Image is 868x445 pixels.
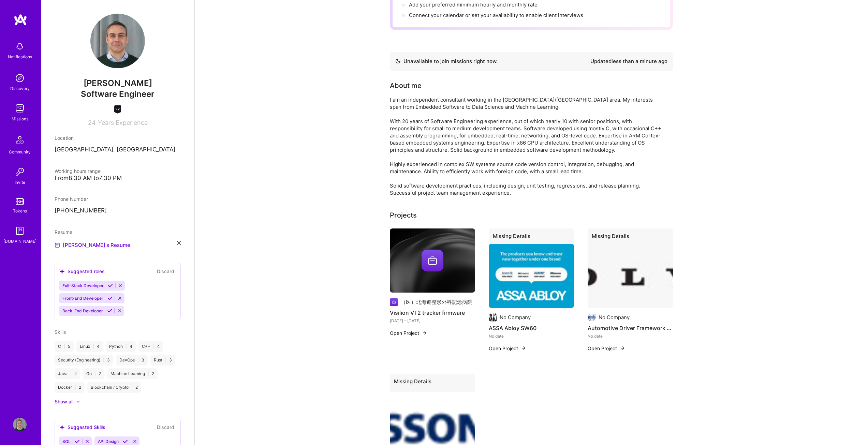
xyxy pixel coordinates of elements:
img: ASSA Abloy SW60 [489,244,574,308]
div: Projects [390,210,417,220]
img: Automotive Driver Framework Prototype [588,244,673,308]
img: guide book [13,224,27,238]
span: Software Engineer [81,89,155,99]
img: Company logo [588,313,596,322]
img: discovery [13,71,27,85]
span: | [94,371,96,376]
img: Resume [55,242,60,248]
i: Reject [118,283,123,288]
i: Reject [117,308,122,313]
i: Reject [132,439,137,444]
img: User Avatar [90,14,145,68]
img: bell [13,40,27,53]
span: | [93,344,94,349]
img: logo [14,14,27,26]
h4: ASSA Abloy SW60 [489,324,574,332]
img: Invite [13,165,27,179]
div: Rust 3 [150,355,175,366]
div: Linux 4 [76,341,103,352]
img: arrow-right [422,330,427,336]
span: Resume [55,229,72,235]
img: User Avatar [13,418,27,431]
p: [PHONE_NUMBER] [55,207,181,215]
span: | [75,385,76,390]
span: | [137,357,139,363]
i: icon Close [177,241,181,245]
i: icon SuggestedTeams [59,424,65,430]
div: Suggested roles [59,268,105,275]
span: | [103,357,104,363]
span: | [148,371,149,376]
i: Accept [123,439,128,444]
button: Discard [155,423,176,431]
div: Docker 2 [55,382,85,393]
img: arrow-right [620,345,625,351]
span: | [126,344,127,349]
span: SQL [62,439,71,444]
div: Missing Details [588,228,673,247]
div: Show all [55,398,73,405]
div: No date [588,332,673,340]
div: Tokens [13,207,27,214]
span: | [153,344,155,349]
div: Go 2 [83,368,104,379]
div: Location [55,134,181,142]
span: Skills [55,329,66,335]
h4: Visilion VT2 tracker firmware [390,308,475,317]
span: Front-End Developer [62,296,103,301]
div: Missing Details [489,228,574,247]
div: I am an independent consultant working in the [GEOGRAPHIC_DATA]/[GEOGRAPHIC_DATA] area. My intere... [390,96,663,196]
span: Phone Number [55,196,88,202]
img: teamwork [13,102,27,115]
p: [GEOGRAPHIC_DATA], [GEOGRAPHIC_DATA] [55,146,181,154]
h4: Automotive Driver Framework Prototype [588,324,673,332]
img: tokens [16,198,24,205]
div: Machine Learning 2 [107,368,158,379]
div: Suggested Skills [59,424,105,431]
div: No Company [500,314,531,321]
div: Unavailable to join missions right now. [395,57,498,65]
i: icon SuggestedTeams [59,268,65,274]
span: Connect your calendar or set your availability to enable client interviews [409,12,583,18]
span: | [64,344,65,349]
div: （医）北海道整形外科記念病院 [401,298,472,306]
div: About me [390,80,422,91]
i: Accept [75,439,80,444]
div: Discovery [10,85,30,92]
div: Blockchain / Crypto 2 [87,382,141,393]
button: Open Project [588,345,625,352]
div: No Company [599,314,630,321]
div: Security (Engineering) 3 [55,355,113,366]
i: Accept [108,283,113,288]
div: Java 2 [55,368,80,379]
div: Updated less than a minute ago [590,57,667,65]
button: Open Project [390,329,427,337]
div: Missing Details [390,374,475,392]
span: | [165,357,166,363]
span: Full-Stack Developer [62,283,104,288]
span: Add your preferred minimum hourly and monthly rate [409,1,538,8]
img: AI Course Graduate [114,105,122,114]
div: Python 4 [106,341,136,352]
span: | [131,385,133,390]
i: Accept [107,296,113,301]
i: Accept [107,308,112,313]
i: Reject [85,439,90,444]
div: Invite [15,179,25,186]
img: arrow-right [521,345,526,351]
div: C++ 4 [138,341,163,352]
img: Company logo [489,313,497,322]
button: Open Project [489,345,526,352]
button: Discard [155,267,176,275]
div: DevOps 3 [116,355,148,366]
span: | [70,371,72,376]
img: Availability [395,58,401,64]
div: Missions [12,115,28,122]
span: API Design [98,439,119,444]
span: Years Experience [98,119,148,126]
div: C 5 [55,341,74,352]
div: No date [489,332,574,340]
span: Back-End Developer [62,308,103,313]
span: 24 [88,119,96,126]
img: cover [390,228,475,293]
